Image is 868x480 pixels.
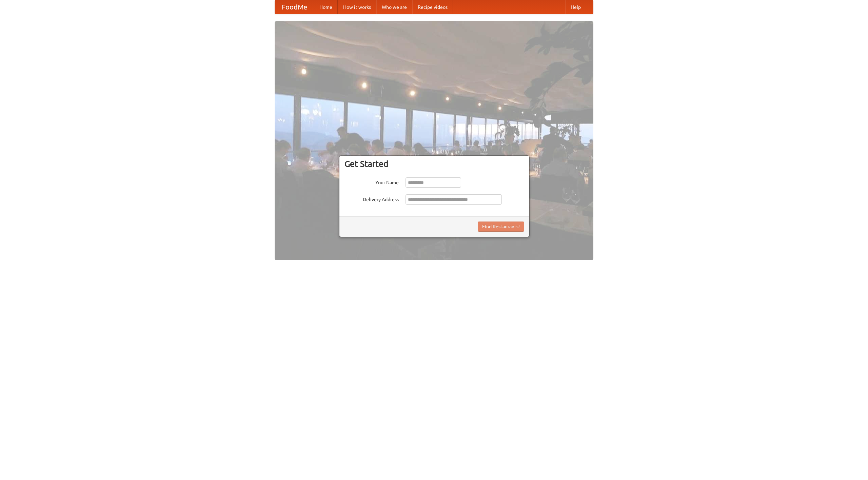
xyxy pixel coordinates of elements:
a: FoodMe [275,0,314,14]
a: Help [565,0,586,14]
label: Delivery Address [344,194,399,203]
a: Recipe videos [412,0,453,14]
h3: Get Started [344,159,524,169]
a: How it works [338,0,376,14]
button: Find Restaurants! [478,222,524,232]
label: Your Name [344,177,399,186]
a: Home [314,0,338,14]
a: Who we are [376,0,412,14]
